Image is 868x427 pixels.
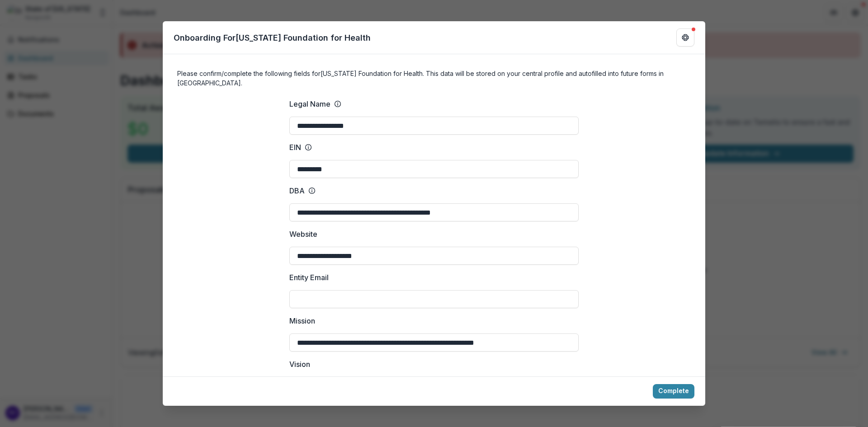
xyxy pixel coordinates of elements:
[289,272,329,283] p: Entity Email
[177,69,691,88] h4: Please confirm/complete the following fields for [US_STATE] Foundation for Health . This data wil...
[289,142,301,153] p: EIN
[653,384,694,399] button: Complete
[174,32,371,44] p: Onboarding For [US_STATE] Foundation for Health
[289,185,305,196] p: DBA
[289,359,310,370] p: Vision
[289,229,317,239] p: Website
[289,315,315,326] p: Mission
[289,99,330,109] p: Legal Name
[676,28,694,47] button: Get Help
